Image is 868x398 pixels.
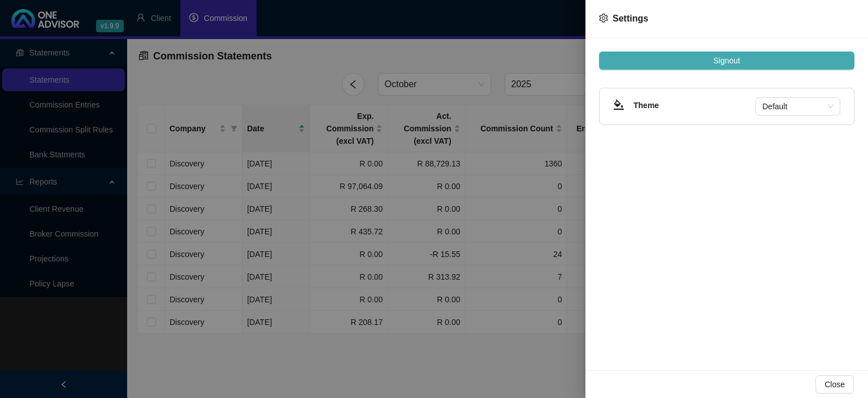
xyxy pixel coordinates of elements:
button: Close [815,375,854,393]
span: Default [762,98,834,115]
span: Close [824,378,845,391]
button: Signout [599,52,854,70]
span: Settings [613,14,648,23]
h4: Theme [633,99,756,112]
span: Signout [713,54,740,67]
span: setting [599,14,608,23]
span: bg-colors [613,99,624,110]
